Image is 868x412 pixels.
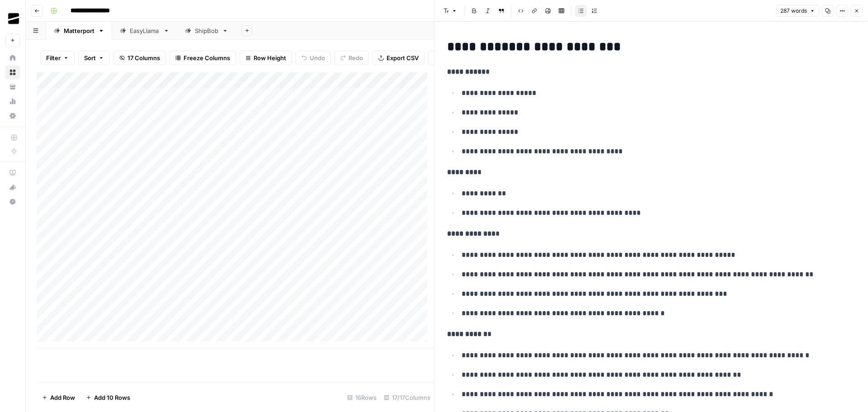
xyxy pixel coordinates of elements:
button: Sort [78,51,110,65]
span: Redo [349,53,363,62]
button: Row Height [240,51,292,65]
div: 17/17 Columns [380,390,434,405]
button: Add 10 Rows [80,390,136,405]
button: What's new? [5,180,20,194]
button: Help + Support [5,194,20,209]
button: Add Row [37,390,80,405]
button: 287 words [776,5,819,17]
button: Freeze Columns [170,51,236,65]
a: EasyLlama [112,22,177,40]
a: Home [5,51,20,65]
div: What's new? [6,180,19,194]
div: Matterport [64,26,94,35]
span: Add 10 Rows [94,393,130,402]
span: Row Height [254,53,286,62]
span: Export CSV [387,53,419,62]
a: ShipBob [177,22,236,40]
span: Freeze Columns [184,53,230,62]
div: EasyLlama [130,26,160,35]
button: Filter [40,51,75,65]
span: 17 Columns [127,53,160,62]
div: 16 Rows [344,390,380,405]
span: 287 words [780,7,807,15]
img: OGM Logo [5,10,22,27]
div: ShipBob [195,26,218,35]
a: AirOps Academy [5,166,20,180]
a: Your Data [5,80,20,94]
button: Undo [296,51,331,65]
a: Settings [5,109,20,123]
span: Filter [46,53,61,62]
button: Export CSV [373,51,425,65]
a: Matterport [46,22,112,40]
a: Browse [5,65,20,80]
span: Undo [310,53,325,62]
span: Add Row [50,393,75,402]
span: Sort [84,53,96,62]
button: 17 Columns [113,51,166,65]
a: Usage [5,94,20,109]
button: Redo [335,51,369,65]
button: Workspace: OGM [5,7,20,30]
